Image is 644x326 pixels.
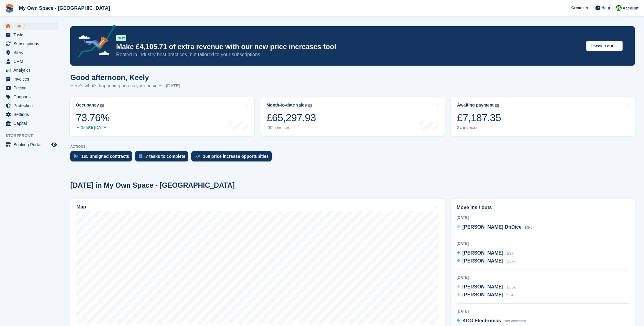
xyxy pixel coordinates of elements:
[5,4,14,13] img: stora-icon-8386f47178a22dfd0bd8f6a31ec36ba5ce8667c1dd55bd0f319d3a0aa187defe.svg
[13,75,50,83] span: Invoices
[462,258,503,263] span: [PERSON_NAME]
[462,284,503,289] span: [PERSON_NAME]
[462,224,522,230] span: [PERSON_NAME] DnDice
[457,317,526,325] a: KCG Electronics Not allocated
[267,103,307,108] div: Month-to-date sales
[457,257,516,265] a: [PERSON_NAME] S377
[3,57,58,66] a: menu
[457,275,629,280] div: [DATE]
[70,73,180,81] h1: Good afternoon, Keely
[74,154,78,158] img: contract_signature_icon-13c848040528278c33f63329250d36e43548de30e8caae1d1a13099fd9432cc5.svg
[13,110,50,119] span: Settings
[267,111,316,124] div: £65,297.93
[3,75,58,83] a: menu
[76,125,109,130] div: 0.64% [DATE]
[3,22,58,30] a: menu
[76,111,109,124] div: 73.76%
[13,66,50,74] span: Analytics
[504,319,526,323] span: Not allocated
[602,5,610,11] span: Help
[462,250,503,255] span: [PERSON_NAME]
[73,25,116,60] img: price-adjustments-announcement-icon-8257ccfd72463d97f412b2fc003d46551f7dbcb40ab6d574587a9cd5c0d94...
[81,154,129,159] div: 165 unsigned contracts
[13,22,50,30] span: Home
[457,111,501,124] div: £7,187.35
[13,39,50,48] span: Subscriptions
[507,285,516,289] span: D652
[13,57,50,66] span: CRM
[495,104,499,107] img: icon-info-grey-7440780725fd019a000dd9b08b2336e03edf1995a4989e88bcd33f0948082b44.svg
[507,259,515,263] span: S377
[457,309,629,314] div: [DATE]
[457,283,516,291] a: [PERSON_NAME] D652
[195,155,200,158] img: price_increase_opportunities-93ffe204e8149a01c8c9dc8f82e8f89637d9d84a8eef4429ea346261dce0b2c0.svg
[457,204,629,211] h2: Move ins / outs
[70,82,180,89] p: Here's what's happening across your business [DATE]
[457,215,629,220] div: [DATE]
[13,84,50,92] span: Pricing
[462,292,503,297] span: [PERSON_NAME]
[571,5,583,11] span: Create
[145,154,185,159] div: 7 tasks to complete
[6,133,61,139] span: Storefront
[457,223,533,231] a: [PERSON_NAME] DnDice MP3
[13,92,50,101] span: Coupons
[116,42,581,51] p: Make £4,105.71 of extra revenue with our new price increases tool
[17,3,112,13] a: My Own Space - [GEOGRAPHIC_DATA]
[308,104,312,107] img: icon-info-grey-7440780725fd019a000dd9b08b2336e03edf1995a4989e88bcd33f0948082b44.svg
[3,66,58,74] a: menu
[457,291,516,299] a: [PERSON_NAME] S345
[70,151,135,165] a: 165 unsigned contracts
[623,5,638,11] span: Account
[100,104,104,107] img: icon-info-grey-7440780725fd019a000dd9b08b2336e03edf1995a4989e88bcd33f0948082b44.svg
[3,92,58,101] a: menu
[203,154,269,159] div: 169 price increase opportunities
[13,119,50,128] span: Capital
[70,97,254,136] a: Occupancy 73.76% 0.64% [DATE]
[451,97,635,136] a: Awaiting payment £7,187.35 34 invoices
[457,241,629,246] div: [DATE]
[507,251,513,255] span: B97
[139,154,142,158] img: task-75834270c22a3079a89374b754ae025e5fb1db73e45f91037f5363f120a921f8.svg
[3,110,58,119] a: menu
[260,97,445,136] a: Month-to-date sales £65,297.93 262 invoices
[13,31,50,39] span: Tasks
[586,41,623,51] button: Check it out →
[3,39,58,48] a: menu
[267,125,316,130] div: 262 invoices
[116,51,581,58] p: Rooted in industry best practices, but tailored to your subscriptions.
[3,48,58,57] a: menu
[3,140,58,149] a: menu
[70,181,235,190] h2: [DATE] in My Own Space - [GEOGRAPHIC_DATA]
[76,204,86,210] h2: Map
[616,5,622,11] img: Keely
[13,48,50,57] span: Sites
[457,103,494,108] div: Awaiting payment
[507,293,515,297] span: S345
[135,151,191,165] a: 7 tasks to complete
[116,35,126,41] div: NEW
[3,84,58,92] a: menu
[3,119,58,128] a: menu
[13,101,50,110] span: Protection
[76,103,99,108] div: Occupancy
[50,141,58,148] a: Preview store
[191,151,275,165] a: 169 price increase opportunities
[70,145,635,149] p: ACTIONS
[3,31,58,39] a: menu
[457,249,513,257] a: [PERSON_NAME] B97
[462,318,501,323] span: KCG Electronics
[13,140,50,149] span: Booking Portal
[525,225,533,230] span: MP3
[3,101,58,110] a: menu
[457,125,501,130] div: 34 invoices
